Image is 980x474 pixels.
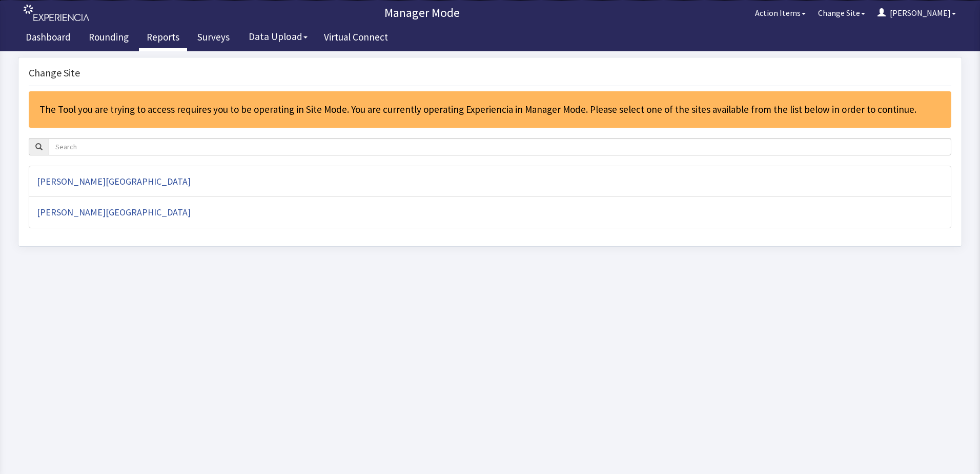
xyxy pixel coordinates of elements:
[190,26,237,51] a: Surveys
[29,145,951,177] a: [PERSON_NAME][GEOGRAPHIC_DATA]
[871,3,962,23] button: [PERSON_NAME]
[749,3,812,23] button: Action Items
[18,26,78,51] a: Dashboard
[29,40,951,76] div: The Tool you are trying to access requires you to be operating in Site Mode. You are currently op...
[29,14,951,35] div: Change Site
[95,5,749,21] p: Manager Mode
[37,125,943,135] h4: [PERSON_NAME][GEOGRAPHIC_DATA]
[24,5,89,22] img: experiencia_logo.png
[242,27,314,46] button: Data Upload
[812,3,871,23] button: Change Site
[81,26,136,51] a: Rounding
[316,26,396,51] a: Virtual Connect
[29,114,951,146] a: [PERSON_NAME][GEOGRAPHIC_DATA]
[139,26,187,51] a: Reports
[49,87,951,104] input: Search
[37,156,943,166] h4: [PERSON_NAME][GEOGRAPHIC_DATA]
